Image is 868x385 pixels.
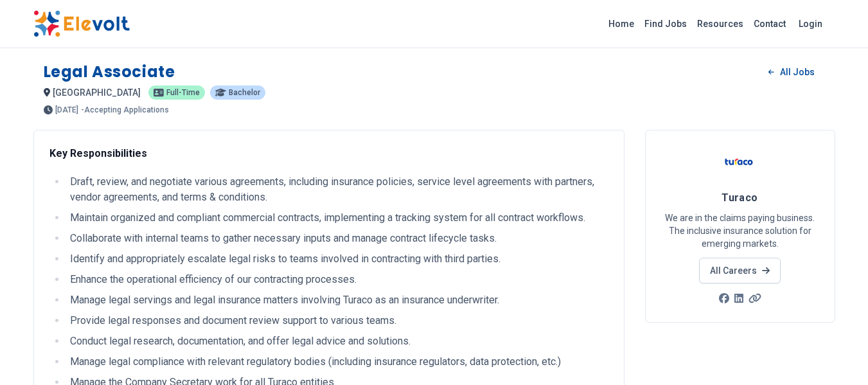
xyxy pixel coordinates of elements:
a: All Careers [699,258,781,283]
p: - Accepting Applications [81,106,169,114]
li: Draft, review, and negotiate various agreements, including insurance policies, service level agre... [66,174,608,205]
span: [DATE] [55,106,78,114]
p: We are in the claims paying business. The inclusive insurance solution for emerging markets. [661,211,819,250]
li: Identify and appropriately escalate legal risks to teams involved in contracting with third parties. [66,251,608,267]
img: Elevolt [33,10,130,37]
li: Collaborate with internal teams to gather necessary inputs and manage contract lifecycle tasks. [66,231,608,246]
a: Find Jobs [639,13,692,34]
a: Contact [748,13,791,34]
a: Resources [692,13,748,34]
span: Turaco [722,192,758,204]
a: Login [791,11,830,37]
li: Conduct legal research, documentation, and offer legal advice and solutions. [66,334,608,349]
li: Maintain organized and compliant commercial contracts, implementing a tracking system for all con... [66,210,608,226]
span: [GEOGRAPHIC_DATA] [53,87,141,98]
span: Full-time [166,89,200,96]
li: Enhance the operational efficiency of our contracting processes. [66,272,608,287]
strong: Key Responsibilities [49,147,147,159]
h1: Legal Associate [44,62,175,82]
a: Home [603,13,639,34]
li: Provide legal responses and document review support to various teams. [66,313,608,328]
a: All Jobs [758,62,824,82]
img: Turaco [724,146,756,178]
span: Bachelor [229,89,260,96]
li: Manage legal compliance with relevant regulatory bodies (including insurance regulators, data pro... [66,354,608,370]
li: Manage legal servings and legal insurance matters involving Turaco as an insurance underwriter. [66,292,608,308]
